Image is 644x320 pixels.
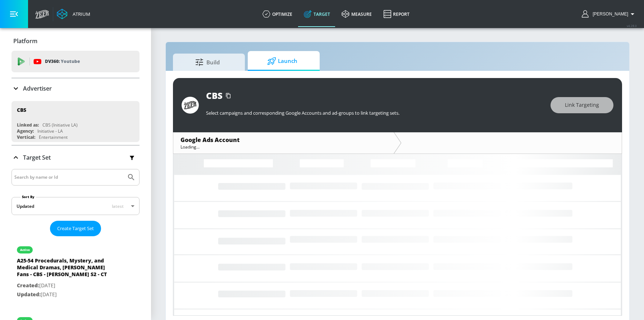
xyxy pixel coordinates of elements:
div: CBS [206,90,223,101]
div: activeA25-54 Procedurals, Mystery, and Medical Dramas, [PERSON_NAME] Fans - CBS - [PERSON_NAME] S... [12,239,140,304]
div: Updated [17,203,34,209]
p: Platform [13,37,37,45]
div: Advertiser [12,78,140,99]
p: Select campaigns and corresponding Google Accounts and ad-groups to link targeting sets. [206,110,543,116]
input: Search by name or Id [14,173,123,182]
div: CBSLinked as:CBS (Initiative LA)Agency:Initiative - LAVertical:Entertainment [12,101,140,142]
span: login as: sarah.ly@zefr.com [590,12,628,17]
p: Target Set [23,154,51,161]
button: [PERSON_NAME] [582,10,637,18]
div: Entertainment [39,134,68,140]
div: active [20,248,30,252]
span: Create Target Set [57,224,94,233]
div: Loading... [181,144,387,150]
button: Create Target Set [50,221,101,236]
span: v 4.28.0 [627,24,637,28]
div: Initiative - LA [37,128,63,134]
a: optimize [257,1,298,27]
div: Agency: [17,128,34,134]
div: DV360: Youtube [12,51,140,72]
a: Target [298,1,336,27]
p: Youtube [61,58,80,65]
div: A25-54 Procedurals, Mystery, and Medical Dramas, [PERSON_NAME] Fans - CBS - [PERSON_NAME] S2 - CT [17,257,118,281]
div: CBS (Initiative LA) [42,122,78,128]
span: Build [180,54,235,71]
a: Report [378,1,415,27]
div: Google Ads Account [181,136,387,144]
div: Platform [12,31,140,51]
div: Target Set [12,146,140,169]
div: Atrium [70,11,90,17]
p: Advertiser [23,84,52,92]
p: DV360: [45,58,80,65]
div: Linked as: [17,122,39,128]
div: Vertical: [17,134,35,140]
div: Google Ads AccountLoading... [173,132,394,154]
span: Created: [17,282,39,289]
span: Updated: [17,291,41,298]
p: [DATE] [17,290,118,299]
p: [DATE] [17,281,118,290]
span: latest [112,203,124,209]
a: measure [336,1,378,27]
a: Atrium [57,9,90,19]
div: CBS [17,106,26,113]
span: Launch [255,52,310,70]
label: Sort By [20,195,36,199]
